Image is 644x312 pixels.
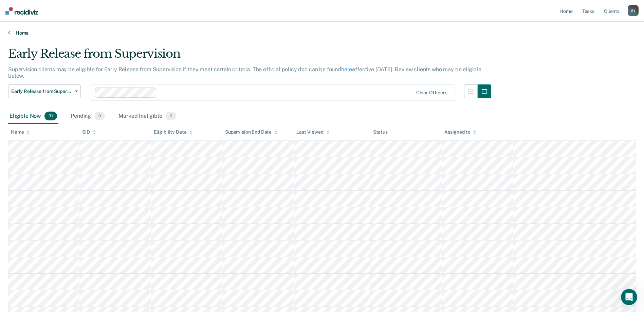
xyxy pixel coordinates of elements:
span: Early Release from Supervision [11,89,72,94]
div: Pending0 [69,109,106,124]
p: Supervision clients may be eligible for Early Release from Supervision if they meet certain crite... [8,66,481,79]
div: S J [628,5,639,16]
button: SJ [628,5,639,16]
div: Last Viewed [296,129,329,135]
a: Home [8,30,636,36]
img: Recidiviz [5,7,38,15]
div: Assigned to [444,129,476,135]
iframe: Intercom live chat [621,289,637,305]
span: 31 [44,112,57,120]
div: SID [82,129,96,135]
div: Eligibility Date [154,129,193,135]
span: 0 [94,112,105,120]
div: Supervision End Date [225,129,278,135]
div: Marked Ineligible0 [117,109,178,124]
div: Status [373,129,388,135]
a: here [341,66,352,73]
div: Clear officers [416,90,447,96]
div: Early Release from Supervision [8,47,491,66]
button: Early Release from Supervision [8,84,81,98]
span: 0 [166,112,176,120]
div: Name [11,129,30,135]
div: Eligible Now31 [8,109,58,124]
